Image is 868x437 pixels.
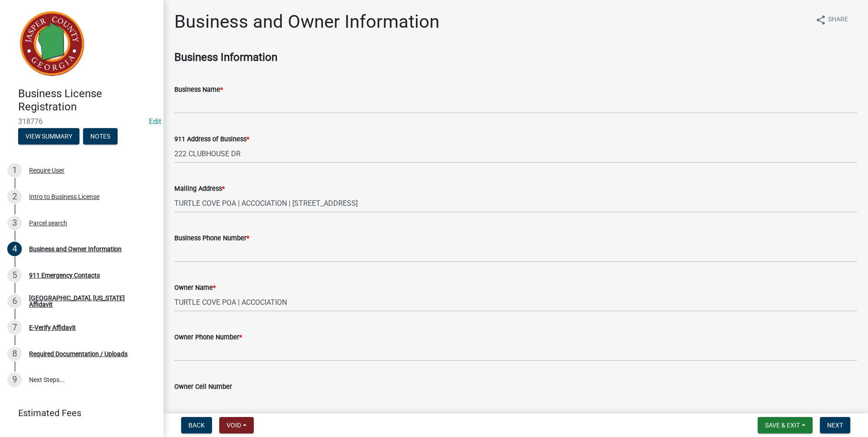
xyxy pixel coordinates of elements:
strong: Business Information [174,51,277,64]
div: 2 [7,189,22,204]
div: 9 [7,372,22,387]
i: share [815,15,826,25]
div: Business and Owner Information [29,246,122,252]
button: Void [219,417,254,433]
label: Mailing Address [174,186,225,192]
div: 5 [7,268,22,283]
span: Back [188,422,205,429]
label: Owner Name [174,285,216,291]
a: Edit [149,117,161,126]
a: Estimated Fees [7,404,149,422]
button: View Summary [18,128,79,144]
wm-modal-confirm: Summary [18,133,79,140]
label: Owner Cell Number [174,384,232,390]
div: 8 [7,347,22,361]
label: Owner Phone Number [174,334,242,341]
label: Business Name [174,87,223,93]
label: Business Phone Number [174,235,249,242]
div: 1 [7,163,22,178]
img: Jasper County, Georgia [18,10,86,78]
span: Void [227,422,241,429]
div: 7 [7,320,22,335]
button: Back [181,417,212,433]
div: Parcel search [29,220,67,226]
span: Save & Exit [765,422,800,429]
span: Share [828,15,848,25]
div: 3 [7,216,22,230]
div: E-Verify Affidavit [29,324,76,331]
wm-modal-confirm: Edit Application Number [149,117,161,126]
div: 4 [7,242,22,256]
h4: Business License Registration [18,87,156,114]
div: Required Documentation / Uploads [29,351,128,357]
div: Intro to Business License [29,194,99,200]
div: [GEOGRAPHIC_DATA], [US_STATE] Affidavit [29,295,149,308]
span: 318776 [18,117,145,126]
span: Next [827,422,843,429]
wm-modal-confirm: Notes [83,133,118,140]
h1: Business and Owner Information [174,11,439,33]
div: Require User [29,167,64,174]
div: 6 [7,294,22,308]
label: 911 Address of Business [174,136,249,143]
button: Notes [83,128,118,144]
button: Next [820,417,850,433]
div: 911 Emergency Contacts [29,272,100,278]
button: Save & Exit [758,417,813,433]
button: shareShare [808,11,855,29]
